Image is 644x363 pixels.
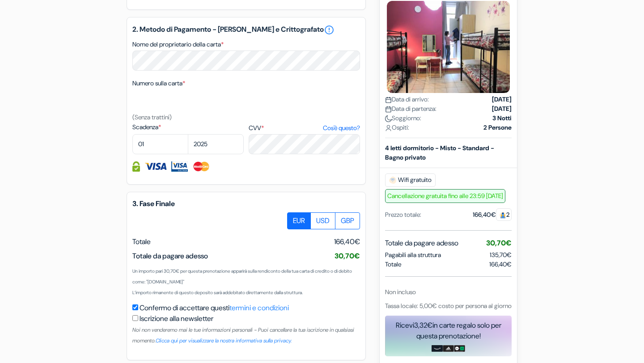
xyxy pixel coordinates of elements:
[389,176,396,183] img: free_wifi.svg
[443,345,454,352] img: adidas-card.png
[323,123,360,133] a: Cos'è questo?
[385,94,429,104] span: Data di arrivo:
[432,345,443,352] img: amazon-card-no-text.png
[229,303,289,312] a: termini e condizioni
[454,345,465,352] img: uber-uber-eats-card.png
[132,290,303,295] small: L’importo rimanente di questo deposito sarà addebitato direttamente dalla struttura.
[385,144,494,161] b: 4 letti dormitorio - Misto - Standard - Bagno privato
[171,161,187,172] img: Visa Electron
[385,106,392,112] img: calendar.svg
[385,124,392,131] img: user_icon.svg
[132,199,360,208] h5: 3. Fase Finale
[385,250,441,259] span: Pagabili alla struttura
[334,236,360,247] span: 166,40€
[132,40,224,49] label: Nome del proprietario della carta
[385,259,401,269] span: Totale
[132,237,151,246] span: Totale
[132,161,140,172] img: Le informazioni della carta di credito sono codificate e criptate
[414,320,432,329] span: 3,32€
[486,238,512,247] span: 30,70€
[490,250,512,258] span: 135,70€
[192,161,211,172] img: Master Card
[492,94,512,104] strong: [DATE]
[492,113,512,122] strong: 3 Notti
[385,173,436,186] span: Wifi gratuito
[385,287,512,296] div: Non incluso
[385,301,512,309] span: Tassa locale: 5,00€ costo per persona al giorno
[156,337,292,344] a: Clicca qui per visualizzare la nostra informativa sulla privacy.
[140,313,213,324] label: Iscrizione alla newsletter
[489,259,512,269] span: 166,40€
[140,303,289,313] label: Confermo di accettare questi
[483,122,512,132] strong: 2 Persone
[132,122,244,132] label: Scadenza
[335,212,360,229] label: GBP
[385,113,421,122] span: Soggiorno:
[385,189,505,203] span: Cancellazione gratuita fino alle 23:59 [DATE]
[385,237,458,248] span: Totale da pagare adesso
[473,210,512,219] div: 166,40€
[385,104,436,113] span: Data di partenza:
[144,161,167,172] img: Visa
[132,25,360,35] h5: 2. Metodo di Pagamento - [PERSON_NAME] e Crittografato
[385,115,392,122] img: moon.svg
[500,211,506,218] img: guest.svg
[132,268,352,285] small: Un importo pari 30,70€ per questa prenotazione apparirà sulla rendiconto della tua carta di credi...
[249,123,360,133] label: CVV
[132,251,208,261] span: Totale da pagare adesso
[288,212,360,229] div: Basic radio toggle button group
[335,251,360,261] span: 30,70€
[385,320,512,341] div: Ricevi in carte regalo solo per questa prenotazione!
[310,212,335,229] label: USD
[132,79,185,88] label: Numero sulla carta
[385,96,392,103] img: calendar.svg
[132,326,354,344] small: Noi non venderemo mai le tue informazioni personali - Puoi cancellare la tua iscrizione in qualsi...
[287,212,311,229] label: EUR
[385,122,409,132] span: Ospiti:
[324,25,335,35] a: error_outline
[496,208,512,220] span: 2
[132,113,172,121] small: (Senza trattini)
[492,104,512,113] strong: [DATE]
[385,210,421,219] div: Prezzo totale:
